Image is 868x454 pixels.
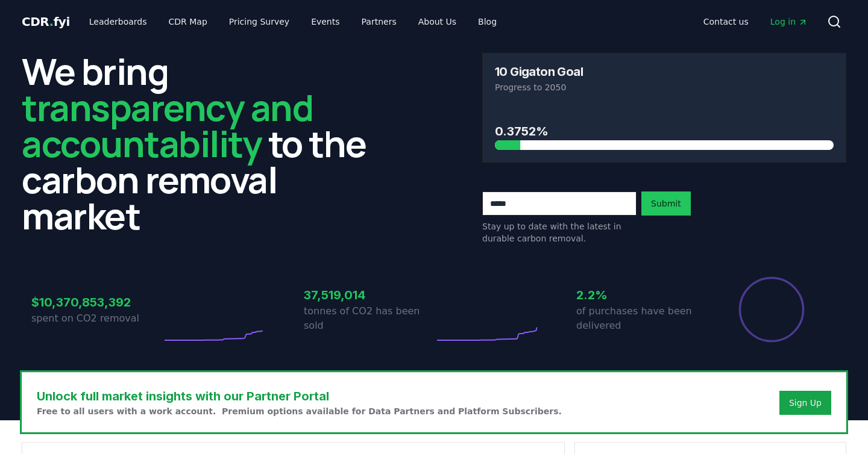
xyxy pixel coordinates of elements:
a: CDR.fyi [22,13,70,30]
button: Sign Up [779,391,831,415]
a: Sign Up [789,397,822,409]
h3: 37,519,014 [304,286,434,304]
h3: $10,370,853,392 [31,293,162,311]
p: tonnes of CO2 has been sold [304,304,434,333]
a: Leaderboards [80,11,157,33]
nav: Main [80,11,506,33]
p: Stay up to date with the latest in durable carbon removal. [482,220,637,244]
a: CDR Map [159,11,217,33]
h3: 2.2% [576,286,706,304]
a: Partners [352,11,406,33]
span: transparency and accountability [22,82,313,168]
span: CDR fyi [22,14,70,29]
h3: Unlock full market insights with our Partner Portal [37,387,562,405]
a: Events [301,11,349,33]
a: About Us [409,11,466,33]
span: . [49,14,54,29]
a: Contact us [694,11,758,33]
p: spent on CO2 removal [31,311,162,326]
a: Blog [468,11,506,33]
span: Log in [770,16,808,28]
h3: 0.3752% [495,122,834,140]
div: Percentage of sales delivered [738,276,805,343]
a: Pricing Survey [219,11,299,33]
h3: 10 Gigaton Goal [495,66,583,78]
p: Free to all users with a work account. Premium options available for Data Partners and Platform S... [37,405,562,417]
a: Log in [761,11,817,33]
p: Progress to 2050 [495,81,834,93]
h2: We bring to the carbon removal market [22,53,386,234]
nav: Main [694,11,817,33]
p: of purchases have been delivered [576,304,706,333]
button: Submit [641,191,691,216]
